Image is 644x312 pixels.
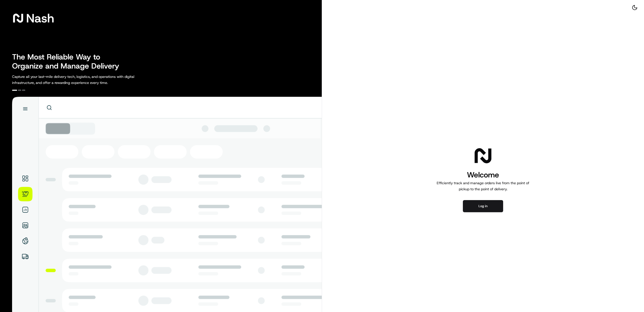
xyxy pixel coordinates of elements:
[435,170,531,180] h1: Welcome
[26,13,54,23] span: Nash
[463,200,503,212] button: Log in
[435,180,531,192] p: Efficiently track and manage orders live from the point of pickup to the point of delivery.
[12,74,157,86] p: Capture all your last-mile delivery tech, logistics, and operations with digital infrastructure, ...
[12,52,125,71] h2: The Most Reliable Way to Organize and Manage Delivery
